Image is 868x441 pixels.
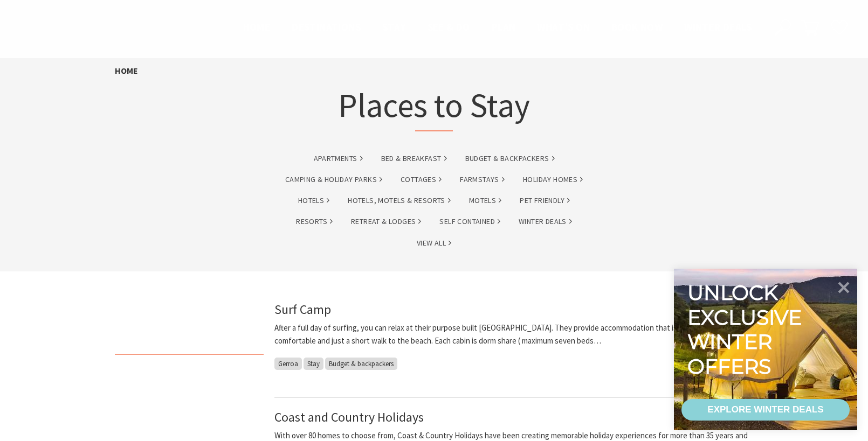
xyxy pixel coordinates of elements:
[439,215,500,228] a: Self Contained
[285,173,382,186] a: Camping & Holiday Parks
[469,194,501,207] a: Motels
[115,65,138,76] a: Home
[684,20,752,33] span: Winter Deals
[274,301,331,318] a: Surf Camp
[401,173,442,186] a: Cottages
[314,152,363,165] a: Apartments
[232,19,762,37] nav: Main Menu
[304,358,323,370] span: Stay
[520,194,570,207] a: Pet Friendly
[338,83,530,131] h1: Places to Stay
[687,281,807,379] div: Unlock exclusive winter offers
[428,20,470,33] span: See & Do
[351,215,421,228] a: Retreat & Lodges
[492,20,516,33] span: Plan
[681,399,850,421] a: EXPLORE WINTER DEALS
[382,20,406,33] span: Stay
[417,237,451,249] a: View All
[348,194,451,207] a: Hotels, Motels & Resorts
[611,20,663,33] span: Book now
[243,20,271,33] span: Home
[537,20,590,33] span: What’s On
[381,152,447,165] a: Bed & Breakfast
[465,152,555,165] a: Budget & backpackers
[274,409,424,425] a: Coast and Country Holidays
[519,215,572,228] a: Winter Deals
[707,399,823,421] div: EXPLORE WINTER DEALS
[523,173,583,186] a: Holiday Homes
[325,358,397,370] span: Budget & backpackers
[274,321,753,347] p: After a full day of surfing, you can relax at their purpose built [GEOGRAPHIC_DATA]. They provide...
[274,358,302,370] span: Gerroa
[298,194,329,207] a: Hotels
[296,215,333,228] a: Resorts
[292,20,361,33] span: Destinations
[460,173,505,186] a: Farmstays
